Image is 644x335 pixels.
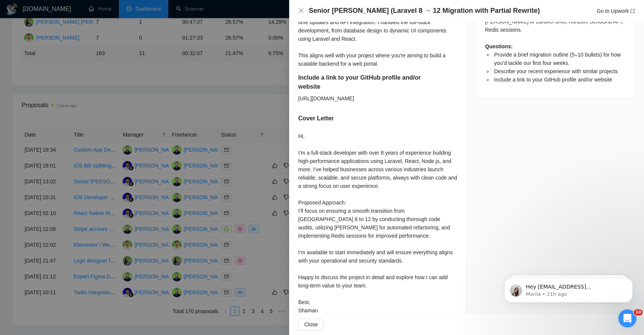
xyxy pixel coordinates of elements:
strong: Questions: [485,43,513,49]
span: 10 [634,309,642,315]
span: Provide a brief migration outline (5–10 bullets) for how you’d tackle our first four weeks. [494,52,621,66]
a: Go to Upworkexport [596,8,635,14]
span: close [298,8,304,14]
button: Close [298,318,324,330]
iframe: Intercom notifications message [493,262,644,315]
h4: Senior [PERSON_NAME] (Laravel 8 → 12 Migration with Partial Rewrite) [309,6,540,15]
span: Include a link to your GitHub profile and/or website [494,77,612,83]
span: export [630,9,635,13]
iframe: Intercom live chat [618,309,636,327]
div: Hi, I’m a full-stack developer with over 8 years of experience building high-performance applicat... [298,132,457,323]
button: Close [298,8,304,14]
h5: Cover Letter [298,114,334,123]
span: Describe your recent experience with similar projects [494,68,618,74]
span: Close [304,320,318,329]
div: [URL][DOMAIN_NAME] [298,94,445,103]
h5: Include a link to your GitHub profile and/or website [298,73,422,91]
